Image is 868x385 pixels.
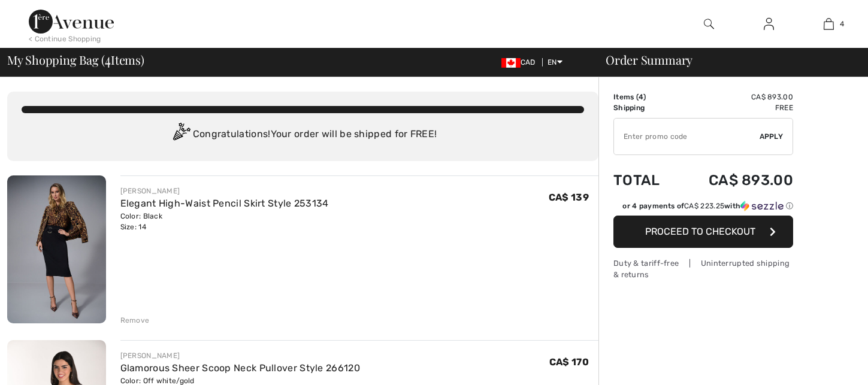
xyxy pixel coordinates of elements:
img: Sezzle [740,201,784,211]
td: Free [677,102,793,113]
span: CA$ 223.25 [684,202,724,210]
div: Order Summary [591,54,861,66]
span: Apply [760,131,784,142]
div: or 4 payments of with [622,201,793,211]
img: search the website [704,17,714,31]
span: 4 [840,19,844,29]
button: Proceed to Checkout [613,216,793,248]
span: My Shopping Bag ( Items) [7,54,144,66]
div: < Continue Shopping [29,34,101,44]
td: Shipping [613,102,677,113]
td: CA$ 893.00 [677,160,793,201]
a: Elegant High-Waist Pencil Skirt Style 253134 [120,198,329,209]
div: or 4 payments ofCA$ 223.25withSezzle Click to learn more about Sezzle [613,201,793,216]
img: My Info [764,17,774,31]
a: Glamorous Sheer Scoop Neck Pullover Style 266120 [120,362,360,374]
img: 1ère Avenue [29,10,114,34]
img: My Bag [824,17,834,31]
div: Congratulations! Your order will be shipped for FREE! [22,123,584,147]
td: Total [613,160,677,201]
div: Color: Black Size: 14 [120,211,329,232]
div: [PERSON_NAME] [120,350,360,361]
td: Items ( ) [613,92,677,102]
img: Elegant High-Waist Pencil Skirt Style 253134 [7,175,106,323]
div: [PERSON_NAME] [120,186,329,196]
td: CA$ 893.00 [677,92,793,102]
span: 4 [639,93,643,101]
img: Congratulation2.svg [169,123,193,147]
span: CA$ 170 [549,356,589,368]
a: 4 [799,17,858,31]
input: Promo code [614,119,760,154]
span: CAD [501,58,540,66]
span: EN [548,58,562,66]
img: Canadian Dollar [501,58,521,68]
div: Remove [120,315,150,326]
span: 4 [105,51,111,66]
span: Proceed to Checkout [645,226,755,237]
span: CA$ 139 [549,192,589,203]
a: Sign In [754,17,784,32]
div: Duty & tariff-free | Uninterrupted shipping & returns [613,257,793,280]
